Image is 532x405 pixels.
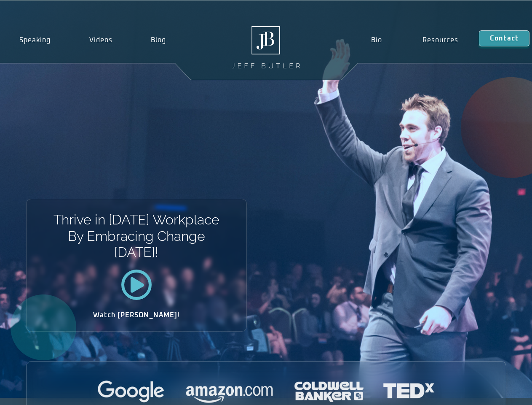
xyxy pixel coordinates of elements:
h2: Watch [PERSON_NAME]! [56,312,217,319]
a: Blog [131,30,185,50]
a: Videos [70,30,132,50]
a: Bio [350,30,402,50]
a: Resources [402,30,479,50]
nav: Menu [350,30,479,50]
span: Contact [490,35,519,42]
h1: Thrive in [DATE] Workplace By Embracing Change [DATE]! [53,212,220,260]
a: Contact [479,30,529,46]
